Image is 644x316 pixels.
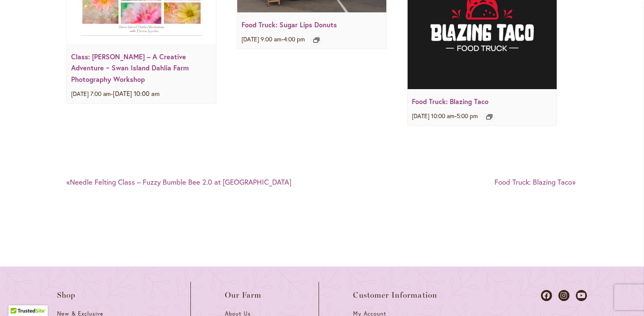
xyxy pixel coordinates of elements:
[572,177,575,187] span: »
[284,35,305,43] span: 4:00 pm
[241,35,282,43] span: [DATE] 9:00 am
[6,286,30,310] iframe: Launch Accessibility Center
[558,290,569,301] a: Dahlias on Instagram
[576,290,587,301] a: Dahlias on Youtube
[71,52,189,83] a: Class: [PERSON_NAME] – A Creative Adventure ~ Swan Island Dahlia Farm Photography Workshop
[457,112,478,120] span: 5:00 pm
[241,20,337,29] a: Food Truck: Sugar Lips Donuts
[66,177,70,187] span: «
[408,92,557,125] div: -
[66,177,291,187] a: «Needle Felting Class – Fuzzy Bumble Bee 2.0 at [GEOGRAPHIC_DATA]
[353,291,437,299] span: Customer Information
[541,290,552,301] a: Dahlias on Facebook
[113,89,160,98] span: [DATE] 10:00 am
[412,112,454,120] span: [DATE] 10:00 am
[67,47,216,103] div: -
[57,291,76,299] span: Shop
[412,97,489,106] a: Food Truck: Blazing Taco
[71,90,111,98] span: [DATE] 7:00 am
[237,15,386,49] div: -
[225,291,262,299] span: Our Farm
[494,177,575,187] a: Food Truck: Blazing Taco»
